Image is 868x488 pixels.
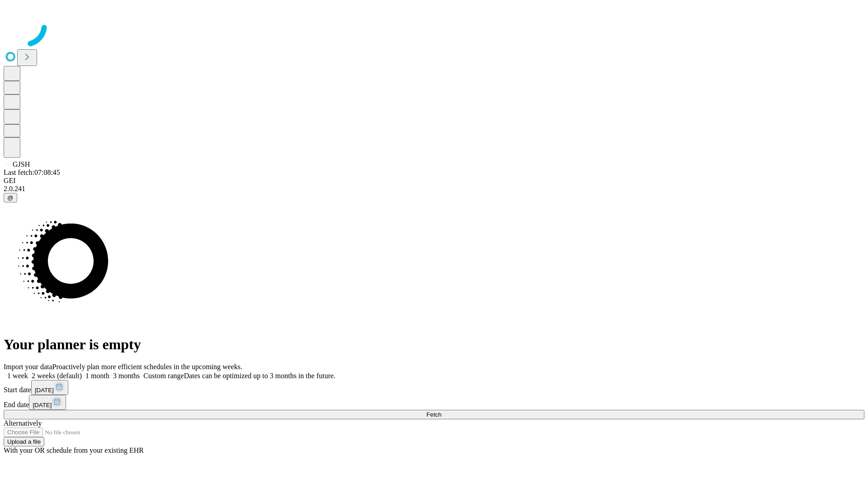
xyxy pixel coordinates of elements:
[52,363,242,371] span: Proactively plan more efficient schedules in the upcoming weeks.
[426,411,441,418] span: Fetch
[4,336,864,353] h1: Your planner is empty
[4,410,864,419] button: Fetch
[4,446,144,454] span: With your OR schedule from your existing EHR
[4,177,864,185] div: GEI
[113,372,140,380] span: 3 months
[4,363,52,371] span: Import your data
[4,193,17,202] button: @
[4,185,864,193] div: 2.0.241
[4,437,44,446] button: Upload a file
[4,169,60,176] span: Last fetch: 07:08:45
[31,380,68,395] button: [DATE]
[85,372,109,380] span: 1 month
[33,402,52,408] span: [DATE]
[4,419,42,427] span: Alternatively
[7,372,28,380] span: 1 week
[143,372,184,380] span: Custom range
[13,160,30,168] span: GJSH
[4,395,864,410] div: End date
[7,194,14,201] span: @
[184,372,335,380] span: Dates can be optimized up to 3 months in the future.
[32,372,82,380] span: 2 weeks (default)
[29,395,66,410] button: [DATE]
[35,387,54,394] span: [DATE]
[4,380,864,395] div: Start date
